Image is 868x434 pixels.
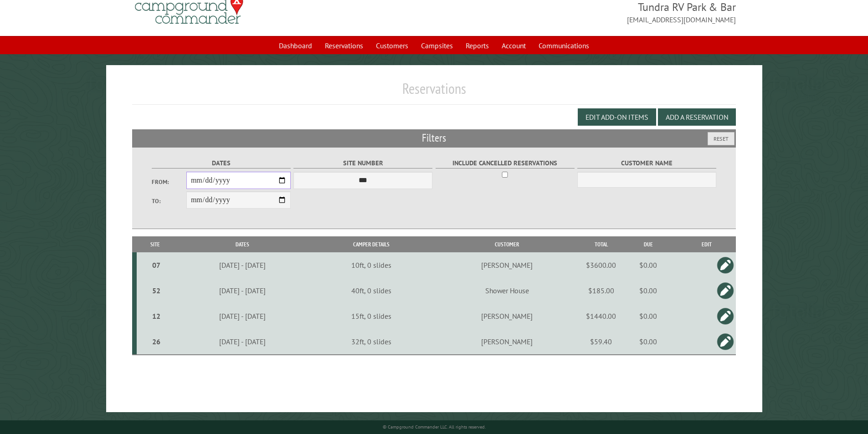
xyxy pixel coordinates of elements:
[175,286,310,295] div: [DATE] - [DATE]
[533,37,595,54] a: Communications
[431,303,583,329] td: [PERSON_NAME]
[152,158,291,168] label: Dates
[583,278,619,303] td: $185.00
[619,329,677,355] td: $0.00
[577,158,716,168] label: Customer Name
[460,37,494,54] a: Reports
[583,303,619,329] td: $1440.00
[319,37,369,54] a: Reservations
[137,236,174,252] th: Site
[496,37,531,54] a: Account
[311,329,431,355] td: 32ft, 0 slides
[175,260,310,270] div: [DATE] - [DATE]
[140,286,172,295] div: 52
[311,303,431,329] td: 15ft, 0 slides
[619,303,677,329] td: $0.00
[431,278,583,303] td: Shower House
[152,197,186,205] label: To:
[311,252,431,278] td: 10ft, 0 slides
[583,252,619,278] td: $3600.00
[152,178,186,186] label: From:
[273,37,318,54] a: Dashboard
[175,311,310,321] div: [DATE] - [DATE]
[431,252,583,278] td: [PERSON_NAME]
[174,236,311,252] th: Dates
[619,252,677,278] td: $0.00
[431,329,583,355] td: [PERSON_NAME]
[132,129,736,147] h2: Filters
[140,337,172,346] div: 26
[431,236,583,252] th: Customer
[140,311,172,321] div: 12
[619,278,677,303] td: $0.00
[311,278,431,303] td: 40ft, 0 slides
[658,108,736,126] button: Add a Reservation
[436,158,575,168] label: Include Cancelled Reservations
[578,108,656,126] button: Edit Add-on Items
[370,37,414,54] a: Customers
[583,236,619,252] th: Total
[619,236,677,252] th: Due
[293,158,432,168] label: Site Number
[311,236,431,252] th: Camper Details
[677,236,736,252] th: Edit
[583,329,619,355] td: $59.40
[140,260,172,270] div: 07
[175,337,310,346] div: [DATE] - [DATE]
[416,37,458,54] a: Campsites
[383,424,486,430] small: © Campground Commander LLC. All rights reserved.
[132,80,736,105] h1: Reservations
[708,132,734,145] button: Reset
